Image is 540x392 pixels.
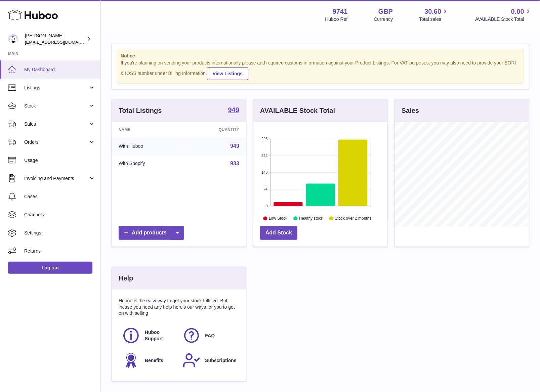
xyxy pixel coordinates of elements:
a: Add Stock [260,226,297,240]
span: Sales [24,121,88,127]
span: Usage [24,157,95,164]
span: Settings [24,230,95,236]
a: Benefits [122,351,176,369]
strong: 9741 [333,7,348,16]
strong: Notice [121,53,520,59]
a: Subscriptions [182,351,236,369]
h3: Help [119,274,133,283]
a: Huboo Support [122,326,176,345]
th: Name [112,122,184,137]
text: 222 [261,154,267,158]
span: Listings [24,85,88,91]
strong: 949 [228,106,239,113]
span: Benefits [145,357,163,364]
span: Subscriptions [205,357,237,364]
h3: Total Listings [119,106,162,115]
a: 933 [230,161,239,166]
h3: Sales [402,106,419,115]
span: 30.60 [424,7,441,16]
span: [EMAIL_ADDRESS][DOMAIN_NAME] [25,39,99,45]
div: Huboo Ref [325,16,348,23]
div: [PERSON_NAME] [25,33,85,45]
span: FAQ [205,333,215,339]
span: Invoicing and Payments [24,175,88,182]
span: Channels [24,212,95,218]
text: Low Stock [269,216,288,221]
div: Currency [374,16,393,23]
span: Cases [24,193,95,200]
h3: AVAILABLE Stock Total [260,106,335,115]
div: If you're planning on sending your products internationally please add required customs informati... [121,60,520,80]
a: 949 [228,106,239,115]
a: Log out [8,262,92,274]
span: 0.00 [511,7,524,16]
span: Huboo Support [145,329,175,342]
text: Stock over 2 months [335,216,371,221]
span: Stock [24,103,88,109]
text: 0 [265,204,267,208]
strong: GBP [378,7,393,16]
img: ajcmarketingltd@gmail.com [8,34,18,44]
text: Healthy stock [299,216,324,221]
text: 296 [261,137,267,141]
span: Returns [24,248,95,254]
span: Orders [24,139,88,145]
span: AVAILABLE Stock Total [475,16,532,23]
td: With Huboo [112,137,184,155]
th: Quantity [184,122,246,137]
a: View Listings [207,67,248,80]
a: Add products [119,226,184,240]
td: With Shopify [112,155,184,172]
text: 148 [261,170,267,174]
span: My Dashboard [24,67,95,73]
p: Huboo is the easy way to get your stock fulfilled. But incase you need any help here's our ways f... [119,298,239,317]
span: Total sales [419,16,449,23]
a: 0.00 AVAILABLE Stock Total [475,7,532,23]
a: FAQ [182,326,236,345]
a: 30.60 Total sales [419,7,449,23]
a: 949 [230,143,239,149]
text: 74 [263,187,267,191]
